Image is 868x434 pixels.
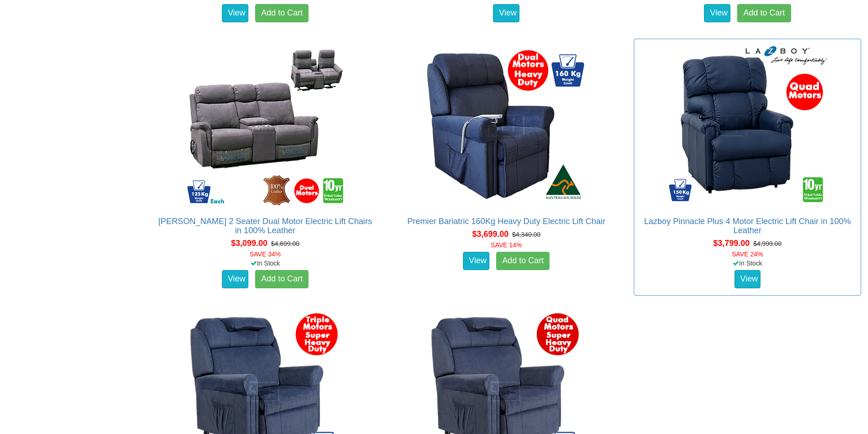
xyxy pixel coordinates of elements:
font: SAVE 14% [491,241,522,249]
img: Lazboy Pinnacle Plus 4 Motor Electric Lift Chair in 100% Leather [665,44,829,208]
a: Lazboy Pinnacle Plus 4 Motor Electric Lift Chair in 100% Leather [644,217,851,235]
a: Add to Cart [737,4,791,22]
font: SAVE 34% [250,250,281,258]
div: In Stock [149,259,380,268]
a: Add to Cart [255,4,308,22]
span: $3,799.00 [713,239,750,248]
del: $4,699.00 [271,240,299,247]
a: Add to Cart [255,270,308,288]
img: Dalton 2 Seater Dual Motor Electric Lift Chairs in 100% Leather [183,44,347,208]
span: $3,099.00 [231,239,267,248]
div: In Stock [632,259,863,268]
span: $3,699.00 [472,230,508,239]
a: View [734,270,761,288]
font: SAVE 24% [732,250,763,258]
a: [PERSON_NAME] 2 Seater Dual Motor Electric Lift Chairs in 100% Leather [159,217,372,235]
a: View [493,4,519,22]
img: Premier Bariatric 160Kg Heavy Duty Electric Lift Chair [424,44,588,208]
del: $4,340.00 [512,231,540,238]
a: View [704,4,730,22]
a: Add to Cart [496,252,550,270]
a: View [222,270,248,288]
a: View [222,4,248,22]
a: Premier Bariatric 160Kg Heavy Duty Electric Lift Chair [407,217,606,226]
a: View [463,252,489,270]
del: $4,999.00 [753,240,781,247]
